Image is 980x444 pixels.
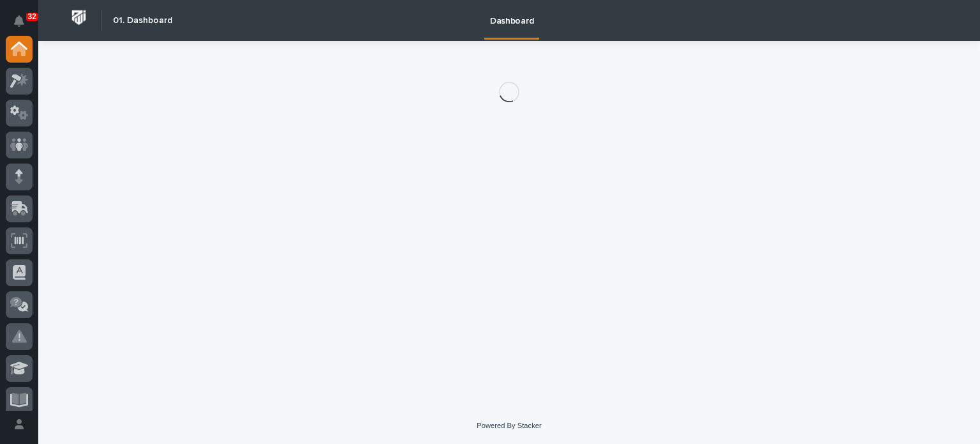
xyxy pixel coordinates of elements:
div: Notifications32 [16,15,33,36]
p: 32 [28,12,36,21]
a: Powered By Stacker [477,422,541,429]
h2: 01. Dashboard [113,15,172,26]
img: Workspace Logo [67,6,91,29]
button: Notifications [6,8,33,34]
